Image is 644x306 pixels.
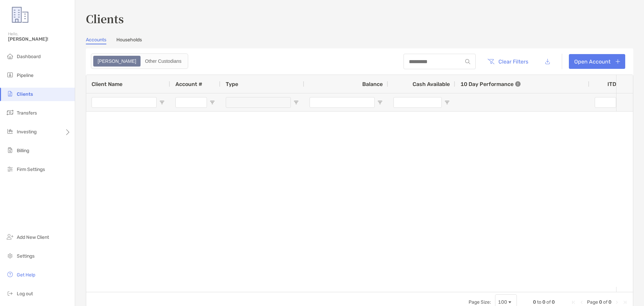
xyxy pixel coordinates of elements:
[362,81,383,87] span: Balance
[86,37,106,44] a: Accounts
[603,299,607,305] span: of
[571,300,576,305] div: First Page
[595,97,616,108] input: ITD Filter Input
[608,299,611,305] span: 0
[159,100,165,105] button: Open Filter Menu
[86,11,633,26] h3: Clients
[310,97,375,108] input: Balance Filter Input
[17,54,41,59] span: Dashboard
[6,127,14,135] img: investing icon
[377,100,383,105] button: Open Filter Menu
[141,56,185,66] div: Other Custodians
[393,97,442,108] input: Cash Available Filter Input
[482,54,533,69] button: Clear Filters
[444,100,450,105] button: Open Filter Menu
[92,97,157,108] input: Client Name Filter Input
[6,252,14,260] img: settings icon
[469,299,491,305] div: Page Size:
[6,289,14,297] img: logout icon
[579,300,584,305] div: Previous Page
[546,299,551,305] span: of
[8,36,71,42] span: [PERSON_NAME]!
[6,108,14,117] img: transfers icon
[6,52,14,60] img: dashboard icon
[175,97,207,108] input: Account # Filter Input
[533,299,536,305] span: 0
[6,165,14,173] img: firm-settings icon
[17,148,29,154] span: Billing
[210,100,215,105] button: Open Filter Menu
[8,3,32,27] img: Zoe Logo
[569,54,625,69] a: Open Account
[293,100,299,105] button: Open Filter Menu
[17,272,35,278] span: Get Help
[17,110,37,116] span: Transfers
[6,233,14,241] img: add_new_client icon
[587,299,598,305] span: Page
[94,56,140,66] div: Zoe
[92,81,122,87] span: Client Name
[6,146,14,154] img: billing icon
[498,299,507,305] div: 100
[552,299,555,305] span: 0
[614,300,620,305] div: Next Page
[6,90,14,98] img: clients icon
[17,91,33,97] span: Clients
[91,53,188,69] div: segmented control
[17,73,34,78] span: Pipeline
[17,291,33,297] span: Log out
[413,81,450,87] span: Cash Available
[6,71,14,79] img: pipeline icon
[599,299,602,305] span: 0
[175,81,202,87] span: Account #
[622,300,628,305] div: Last Page
[537,299,541,305] span: to
[116,37,142,44] a: Households
[461,75,521,93] div: 10 Day Performance
[17,129,37,135] span: Investing
[17,253,35,259] span: Settings
[542,299,545,305] span: 0
[226,81,238,87] span: Type
[17,234,49,240] span: Add New Client
[6,270,14,278] img: get-help icon
[607,81,624,87] div: ITD
[17,167,45,172] span: Firm Settings
[465,59,470,64] img: input icon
